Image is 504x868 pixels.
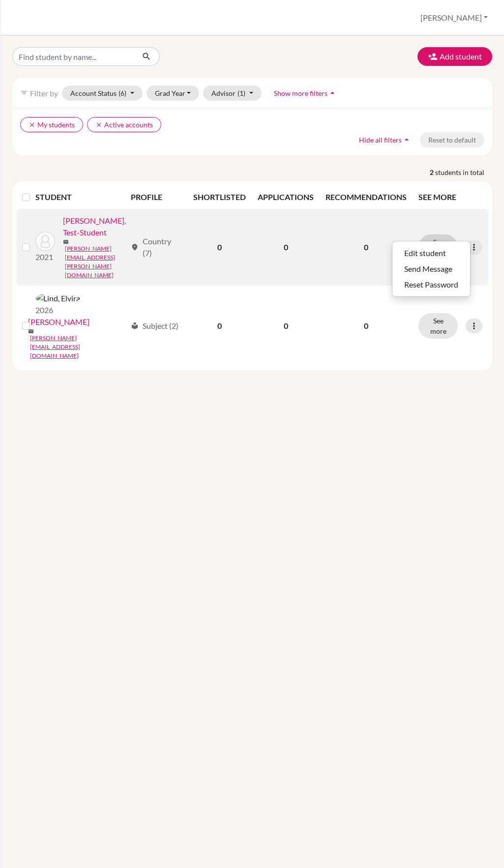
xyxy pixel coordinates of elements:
[327,88,337,98] i: arrow_drop_up
[413,185,488,209] th: SEE MORE
[20,117,83,132] button: clearMy students
[65,244,126,280] a: [PERSON_NAME][EMAIL_ADDRESS][PERSON_NAME][DOMAIN_NAME]
[30,334,126,360] a: [PERSON_NAME][EMAIL_ADDRESS][DOMAIN_NAME]
[359,136,402,144] span: Hide all filters
[266,86,346,101] button: Show more filtersarrow_drop_up
[320,185,413,209] th: RECOMMENDATIONS
[12,47,134,66] input: Find student by name...
[125,185,187,209] th: PROFILE
[187,185,252,209] th: SHORTLISTED
[252,185,320,209] th: APPLICATIONS
[326,241,407,253] p: 0
[28,316,89,328] a: [PERSON_NAME]
[418,234,458,260] button: See more
[35,185,125,209] th: STUDENT
[392,277,470,292] button: Reset Password
[274,89,327,97] span: Show more filters
[187,286,252,366] td: 0
[402,135,412,145] i: arrow_drop_up
[430,167,435,177] strong: 2
[62,86,143,101] button: Account Status(6)
[119,89,126,97] span: (6)
[20,89,28,97] i: filter_list
[417,47,492,66] button: Add student
[131,243,139,251] span: location_on
[416,8,492,27] button: [PERSON_NAME]
[131,320,178,332] div: Subject (2)
[326,320,407,332] p: 0
[252,286,320,366] td: 0
[392,245,470,261] button: Edit student
[147,86,200,101] button: Grad Year
[187,209,252,286] td: 0
[63,239,69,245] span: mail
[35,304,80,316] p: 2026
[392,261,470,277] button: Send Message
[418,313,458,339] button: See more
[63,215,126,238] a: [PERSON_NAME], Test-Student
[30,88,58,98] span: Filter by
[35,251,55,263] p: 2021
[252,209,320,286] td: 0
[29,121,35,128] i: clear
[237,89,245,97] span: (1)
[131,235,181,259] div: Country (7)
[28,328,34,334] span: mail
[203,86,262,101] button: Advisor(1)
[351,132,420,147] button: Hide all filtersarrow_drop_up
[87,117,161,132] button: clearActive accounts
[131,322,139,330] span: local_library
[95,121,102,128] i: clear
[435,167,492,177] span: students in total
[420,132,484,147] button: Reset to default
[35,292,80,304] img: Lind, Elvira
[35,231,55,251] img: Erika, Test-Student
